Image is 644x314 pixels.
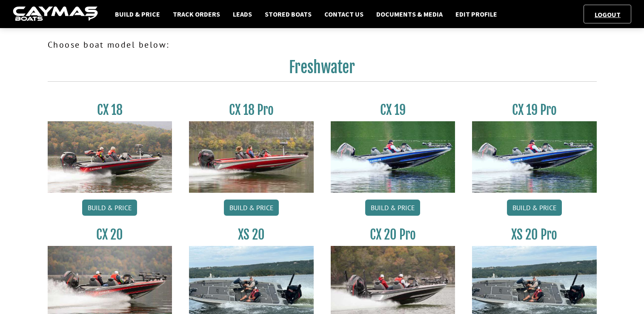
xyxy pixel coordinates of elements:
[48,102,172,118] h3: CX 18
[48,38,597,51] p: Choose boat model below:
[365,200,420,216] a: Build & Price
[472,227,597,243] h3: XS 20 Pro
[48,227,172,243] h3: CX 20
[48,121,172,193] img: CX-18S_thumbnail.jpg
[82,200,137,216] a: Build & Price
[472,121,597,193] img: CX19_thumbnail.jpg
[507,200,562,216] a: Build & Price
[224,200,279,216] a: Build & Price
[331,227,455,243] h3: CX 20 Pro
[331,121,455,193] img: CX19_thumbnail.jpg
[111,9,164,20] a: Build & Price
[472,102,597,118] h3: CX 19 Pro
[590,10,625,19] a: Logout
[189,121,314,193] img: CX-18SS_thumbnail.jpg
[189,227,314,243] h3: XS 20
[372,9,447,20] a: Documents & Media
[48,58,597,82] h2: Freshwater
[451,9,501,20] a: Edit Profile
[331,102,455,118] h3: CX 19
[260,9,316,20] a: Stored Boats
[169,9,224,20] a: Track Orders
[320,9,368,20] a: Contact Us
[13,6,98,22] img: caymas-dealer-connect-2ed40d3bc7270c1d8d7ffb4b79bf05adc795679939227970def78ec6f6c03838.gif
[189,102,314,118] h3: CX 18 Pro
[229,9,256,20] a: Leads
